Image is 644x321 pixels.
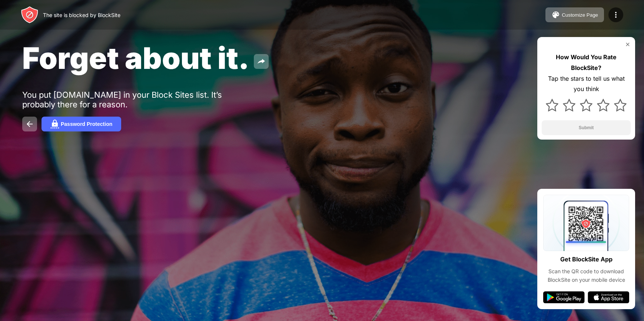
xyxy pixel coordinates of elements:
[50,120,59,128] img: password.svg
[562,12,598,18] div: Customize Page
[625,41,631,47] img: rate-us-close.svg
[551,10,560,19] img: pallet.svg
[543,291,585,303] img: google-play.svg
[588,291,629,303] img: app-store.svg
[563,99,575,111] img: star.svg
[545,7,604,22] button: Customize Page
[546,99,558,111] img: star.svg
[257,57,266,66] img: share.svg
[560,254,613,265] div: Get BlockSite App
[42,117,121,131] button: Password Protection
[542,120,631,135] button: Submit
[543,195,629,251] img: qrcode.svg
[25,120,34,128] img: back.svg
[22,40,249,76] span: Forget about it.
[22,90,251,109] div: You put [DOMAIN_NAME] in your Block Sites list. It’s probably there for a reason.
[21,6,39,24] img: header-logo.svg
[597,99,610,111] img: star.svg
[542,73,631,95] div: Tap the stars to tell us what you think
[61,121,112,127] div: Password Protection
[542,52,631,73] div: How Would You Rate BlockSite?
[614,99,627,111] img: star.svg
[543,267,629,284] div: Scan the QR code to download BlockSite on your mobile device
[43,12,120,18] div: The site is blocked by BlockSite
[611,10,620,19] img: menu-icon.svg
[580,99,592,111] img: star.svg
